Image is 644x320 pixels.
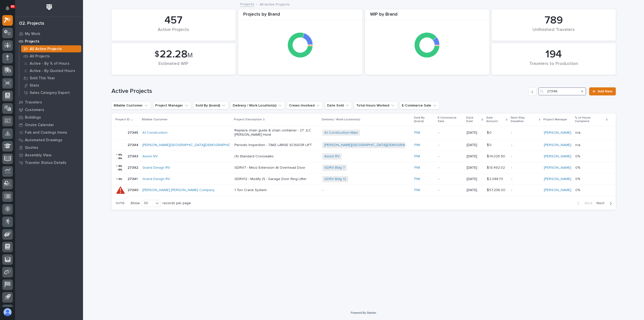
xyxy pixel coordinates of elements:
[128,187,139,192] p: 27340
[399,101,439,110] button: E-Commerce Sale
[142,131,168,135] a: A1 Construction
[414,143,420,147] a: PWI
[234,188,318,192] p: 1 Ton Crane System
[544,177,571,181] a: [PERSON_NAME]
[11,5,14,8] p: 90
[238,12,363,20] div: Projects by Brand
[354,101,397,110] button: Total Hours Worked
[15,106,83,114] a: Customers
[500,48,607,61] div: 194
[25,138,62,143] p: Automated Drawings
[544,188,571,192] a: [PERSON_NAME]
[414,188,420,192] a: PWI
[142,117,168,122] p: Billable Customer
[111,197,129,209] p: 1 of 16
[120,14,227,27] div: 457
[324,166,345,170] a: GDRV Bldg 7
[414,115,435,124] p: Sold By (brand)
[544,143,571,147] a: [PERSON_NAME]
[25,161,66,165] p: Traveler Status Details
[15,114,83,121] a: Buildings
[25,32,40,36] p: My Work
[322,188,410,192] p: -
[160,49,187,60] span: 22.28
[111,88,527,95] h1: Active Projects
[575,153,581,159] p: 0%
[234,166,318,170] p: GDRV7 - Mezz Extension At Overhead Door
[15,129,83,136] a: Fab and Coatings Items
[351,311,376,314] a: Powered By Stacker
[487,187,506,192] p: $ 57,236.00
[438,115,463,124] p: E-Commerce Sale
[142,177,170,181] a: Grand Design RV
[2,3,13,14] button: Notifications
[467,188,483,192] p: [DATE]
[115,117,130,122] p: Project ID
[511,166,540,170] p: -
[414,177,420,181] a: PWI
[128,142,139,147] p: 27344
[538,87,586,95] input: Search
[467,154,483,159] p: [DATE]
[30,54,50,59] p: All Projects
[544,131,571,135] a: [PERSON_NAME]
[414,166,420,170] a: PWI
[111,185,616,196] tr: 2734027340 [PERSON_NAME] [PERSON_NAME] Company 1 Ton Crane System-PWI -[DATE]$ 57,236.00$ 57,236....
[414,154,420,159] a: PWI
[128,165,139,170] p: 27342
[15,38,83,45] a: Projects
[594,201,616,205] button: Next
[120,61,227,72] div: Estimated WIP
[15,144,83,151] a: Quotes
[414,131,420,135] a: PWI
[325,101,352,110] button: Date Sold
[111,173,616,185] tr: 2734127341 Grand Design RV GDRV12 - Modify (1) - Garage Door Ring LifterGDRV Bldg 12 PWI -[DATE]$...
[487,176,504,181] p: $ 2,088.70
[234,128,318,137] p: Replace chain guide & chain container - 2T JLC [PERSON_NAME] Hoist
[511,143,540,147] p: -
[19,89,83,96] a: Sales Category Export
[234,143,318,147] p: Periodic Inspection - TAKE LARGE SCISSOR LIFT
[6,6,13,14] div: Notifications90
[111,126,616,139] tr: 2734527345 A1 Construction Replace chain guide & chain container - 2T JLC [PERSON_NAME] HoistA1 C...
[111,139,616,151] tr: 2734427344 [PERSON_NAME][GEOGRAPHIC_DATA][DEMOGRAPHIC_DATA] Periodic Inspection - TAKE LARGE SCIS...
[511,115,538,124] p: Next Ship Deadline
[438,154,463,159] p: -
[30,47,62,51] p: All Active Projects
[30,61,69,66] p: Active - By % of Hours
[487,165,506,170] p: $ 13,492.02
[15,98,83,106] a: Travelers
[25,146,38,150] p: Quotes
[154,50,159,59] span: $
[365,12,489,20] div: WIP by Brand
[582,201,592,205] span: Back
[153,101,191,110] button: Project Manager
[111,151,616,162] tr: 2734327343 Axiom RV (4) Standard CrosswalksAxiom RV PWI -[DATE]$ 14,025.90$ 14,025.90 -[PERSON_NA...
[438,188,463,192] p: -
[25,153,51,158] p: Assembly View
[575,176,581,181] p: 0%
[287,101,323,110] button: Crews Involved
[230,101,285,110] button: Delivery / Work Location(s)
[544,166,571,170] a: [PERSON_NAME]
[142,188,215,192] a: [PERSON_NAME] [PERSON_NAME] Company
[193,101,228,110] button: Sold By (brand)
[30,76,55,81] p: Sold This Year
[322,117,360,122] p: Delivery / Work Location(s)
[30,83,39,88] p: Stats
[511,188,540,192] p: -
[15,136,83,144] a: Automated Drawings
[19,45,83,52] a: All Active Projects
[511,154,540,159] p: -
[25,130,67,135] p: Fab and Coatings Items
[25,39,39,44] p: Projects
[234,177,318,181] p: GDRV12 - Modify (1) - Garage Door Ring Lifter
[575,142,581,147] p: n/a
[128,153,139,159] p: 27343
[142,143,242,147] a: [PERSON_NAME][GEOGRAPHIC_DATA][DEMOGRAPHIC_DATA]
[438,177,463,181] p: -
[438,143,463,147] p: -
[25,123,54,127] p: Onsite Calendar
[438,166,463,170] p: -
